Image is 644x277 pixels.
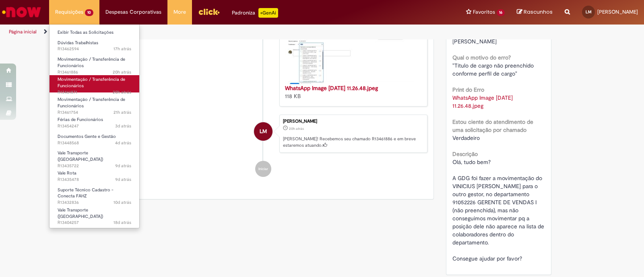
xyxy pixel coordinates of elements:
[198,6,220,18] img: click_logo_yellow_360x200.png
[58,117,103,123] span: Férias de Funcionários
[497,9,505,16] span: 16
[289,126,304,131] time: 29/08/2025 11:32:56
[50,132,139,147] a: Aberto R13448568 : Documentos Gente e Gestão
[58,69,131,76] span: R13461886
[58,207,103,220] span: Vale Transporte ([GEOGRAPHIC_DATA])
[114,199,131,205] time: 20/08/2025 14:50:30
[283,119,423,124] div: [PERSON_NAME]
[597,8,638,15] span: [PERSON_NAME]
[115,123,131,129] span: 3d atrás
[173,8,186,16] span: More
[254,122,272,141] div: Lorena De Mendonca Melo
[452,118,533,133] b: Estou ciente do atendimento de uma solicitação por chamado
[115,176,131,183] time: 21/08/2025 10:49:07
[58,89,131,96] span: R13461871
[85,9,93,16] span: 10
[113,69,131,75] span: 20h atrás
[50,115,139,130] a: Aberto R13454247 : Férias de Funcionários
[452,158,546,262] span: Olá, tudo bem? A GDG foi fazer a movimentação do VINICIUS [PERSON_NAME] para o outro gestor, no d...
[452,38,497,45] span: [PERSON_NAME]
[58,109,131,116] span: R13461754
[524,8,553,16] span: Rascunhos
[115,163,131,169] time: 21/08/2025 11:26:24
[99,115,427,153] li: Lorena De Mendonca Melo
[114,46,131,52] span: 17h atrás
[50,28,139,37] a: Exibir Todas as Solicitações
[105,8,161,16] span: Despesas Corporativas
[58,123,131,129] span: R13454247
[50,39,139,53] a: Aberto R13462594 : Dúvidas Trabalhistas
[58,140,131,146] span: R13448568
[55,8,83,16] span: Requisições
[58,56,125,69] span: Movimentação / Transferência de Funcionários
[50,206,139,223] a: Aberto R13404257 : Vale Transporte (VT)
[283,136,423,148] p: [PERSON_NAME]! Recebemos seu chamado R13461886 e em breve estaremos atuando.
[114,109,131,115] span: 21h atrás
[285,84,419,100] div: 118 KB
[113,89,131,95] span: 20h atrás
[260,122,267,141] span: LM
[289,126,304,131] span: 20h atrás
[58,150,103,162] span: Vale Transporte ([GEOGRAPHIC_DATA])
[50,55,139,72] a: Aberto R13461886 : Movimentação / Transferência de Funcionários
[1,4,42,20] img: ServiceNow
[452,62,535,77] span: "Título de cargo não preenchido conforme perfil de cargo"
[49,24,140,228] ul: Requisições
[586,9,592,14] span: LM
[473,8,495,16] span: Favoritos
[58,96,125,109] span: Movimentação / Transferência de Funcionários
[115,163,131,169] span: 9d atrás
[115,140,131,146] time: 26/08/2025 14:15:23
[58,220,131,226] span: R13404257
[452,150,478,158] b: Descrição
[452,86,484,93] b: Print do Erro
[114,199,131,205] span: 10d atrás
[58,46,131,52] span: R13462594
[58,76,125,89] span: Movimentação / Transferência de Funcionários
[50,169,139,184] a: Aberto R13435478 : Vale Rota
[114,220,131,226] time: 12/08/2025 15:04:14
[115,123,131,129] time: 27/08/2025 19:12:55
[114,220,131,226] span: 18d atrás
[50,186,139,203] a: Aberto R13432836 : Suporte Técnico Cadastro - Conecta FAHZ
[452,54,511,61] b: Qual o motivo do erro?
[50,75,139,92] a: Aberto R13461871 : Movimentação / Transferência de Funcionários
[258,8,278,18] p: +GenAi
[113,69,131,75] time: 29/08/2025 11:32:58
[58,170,76,176] span: Vale Rota
[452,94,514,109] a: Download de WhatsApp Image 2025-08-29 at 11.26.48.jpeg
[232,8,278,18] div: Padroniza
[58,199,131,206] span: R13432836
[58,40,98,46] span: Dúvidas Trabalhistas
[50,149,139,166] a: Aberto R13435722 : Vale Transporte (VT)
[58,163,131,169] span: R13435722
[58,187,114,199] span: Suporte Técnico Cadastro - Conecta FAHZ
[115,140,131,146] span: 4d atrás
[58,176,131,183] span: R13435478
[9,29,37,35] a: Página inicial
[115,176,131,183] span: 9d atrás
[58,133,116,140] span: Documentos Gente e Gestão
[50,95,139,113] a: Aberto R13461754 : Movimentação / Transferência de Funcionários
[452,134,480,142] span: Verdadeiro
[285,84,378,92] a: WhatsApp Image [DATE] 11.26.48.jpeg
[114,109,131,115] time: 29/08/2025 11:09:47
[114,46,131,52] time: 29/08/2025 14:13:05
[517,8,553,16] a: Rascunhos
[6,25,423,39] ul: Trilhas de página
